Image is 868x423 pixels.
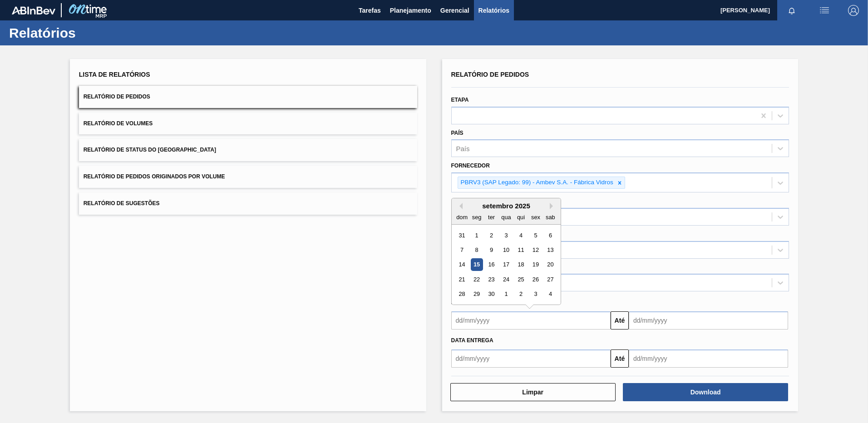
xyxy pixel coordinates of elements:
[485,211,497,223] div: ter
[451,71,529,78] span: Relatório de Pedidos
[451,311,611,330] input: dd/mm/yyyy
[478,5,509,16] span: Relatórios
[514,259,527,271] div: Choose quinta-feira, 18 de setembro de 2025
[629,349,788,368] input: dd/mm/yyyy
[777,4,806,17] button: Notificações
[514,244,527,256] div: Choose quinta-feira, 11 de setembro de 2025
[456,211,468,223] div: dom
[451,130,464,136] label: País
[544,259,556,271] div: Choose sábado, 20 de setembro de 2025
[514,273,527,285] div: Choose quinta-feira, 25 de setembro de 2025
[500,211,512,223] div: qua
[79,166,417,188] button: Relatório de Pedidos Originados por Volume
[470,244,483,256] div: Choose segunda-feira, 8 de setembro de 2025
[79,86,417,108] button: Relatório de Pedidos
[529,229,542,241] div: Choose sexta-feira, 5 de setembro de 2025
[500,288,512,300] div: Choose quarta-feira, 1 de outubro de 2025
[544,273,556,285] div: Choose sábado, 27 de setembro de 2025
[456,145,470,152] div: País
[451,349,611,368] input: dd/mm/yyyy
[500,229,512,241] div: Choose quarta-feira, 3 de setembro de 2025
[629,311,788,330] input: dd/mm/yyyy
[470,229,483,241] div: Choose segunda-feira, 1 de setembro de 2025
[529,244,542,256] div: Choose sexta-feira, 12 de setembro de 2025
[79,139,417,161] button: Relatório de Status do [GEOGRAPHIC_DATA]
[529,288,542,300] div: Choose sexta-feira, 3 de outubro de 2025
[623,383,788,401] button: Download
[544,229,556,241] div: Choose sábado, 6 de setembro de 2025
[79,71,150,78] span: Lista de Relatórios
[611,311,629,330] button: Até
[456,259,468,271] div: Choose domingo, 14 de setembro de 2025
[485,259,497,271] div: Choose terça-feira, 16 de setembro de 2025
[470,259,483,271] div: Choose segunda-feira, 15 de setembro de 2025
[470,211,483,223] div: seg
[485,273,497,285] div: Choose terça-feira, 23 de setembro de 2025
[452,202,561,210] div: setembro 2025
[514,288,527,300] div: Choose quinta-feira, 2 de outubro de 2025
[454,228,557,301] div: month 2025-09
[848,5,859,16] img: Logout
[451,337,493,344] span: Data entrega
[456,273,468,285] div: Choose domingo, 21 de setembro de 2025
[529,211,542,223] div: sex
[84,120,153,127] span: Relatório de Volumes
[79,192,417,215] button: Relatório de Sugestões
[529,259,542,271] div: Choose sexta-feira, 19 de setembro de 2025
[500,273,512,285] div: Choose quarta-feira, 24 de setembro de 2025
[544,211,556,223] div: sab
[440,5,469,16] span: Gerencial
[456,203,463,209] button: Previous Month
[84,200,160,207] span: Relatório de Sugestões
[9,28,170,38] h1: Relatórios
[456,229,468,241] div: Choose domingo, 31 de agosto de 2025
[470,273,483,285] div: Choose segunda-feira, 22 de setembro de 2025
[84,147,216,153] span: Relatório de Status do [GEOGRAPHIC_DATA]
[470,288,483,300] div: Choose segunda-feira, 29 de setembro de 2025
[456,244,468,256] div: Choose domingo, 7 de setembro de 2025
[12,6,55,15] img: TNhmsLtSVTkK8tSr43FrP2fwEKptu5GPRR3wAAAABJRU5ErkJggg==
[514,229,527,241] div: Choose quinta-feira, 4 de setembro de 2025
[544,244,556,256] div: Choose sábado, 13 de setembro de 2025
[485,288,497,300] div: Choose terça-feira, 30 de setembro de 2025
[500,259,512,271] div: Choose quarta-feira, 17 de setembro de 2025
[485,229,497,241] div: Choose terça-feira, 2 de setembro de 2025
[451,97,469,103] label: Etapa
[79,113,417,135] button: Relatório de Volumes
[451,162,490,169] label: Fornecedor
[390,5,431,16] span: Planejamento
[84,173,225,180] span: Relatório de Pedidos Originados por Volume
[84,93,150,100] span: Relatório de Pedidos
[819,5,830,16] img: userActions
[611,349,629,368] button: Até
[485,244,497,256] div: Choose terça-feira, 9 de setembro de 2025
[529,273,542,285] div: Choose sexta-feira, 26 de setembro de 2025
[500,244,512,256] div: Choose quarta-feira, 10 de setembro de 2025
[458,177,615,188] div: PBRV3 (SAP Legado: 99) - Ambev S.A. - Fábrica Vidros
[550,203,556,209] button: Next Month
[450,383,616,401] button: Limpar
[359,5,381,16] span: Tarefas
[456,288,468,300] div: Choose domingo, 28 de setembro de 2025
[514,211,527,223] div: qui
[544,288,556,300] div: Choose sábado, 4 de outubro de 2025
